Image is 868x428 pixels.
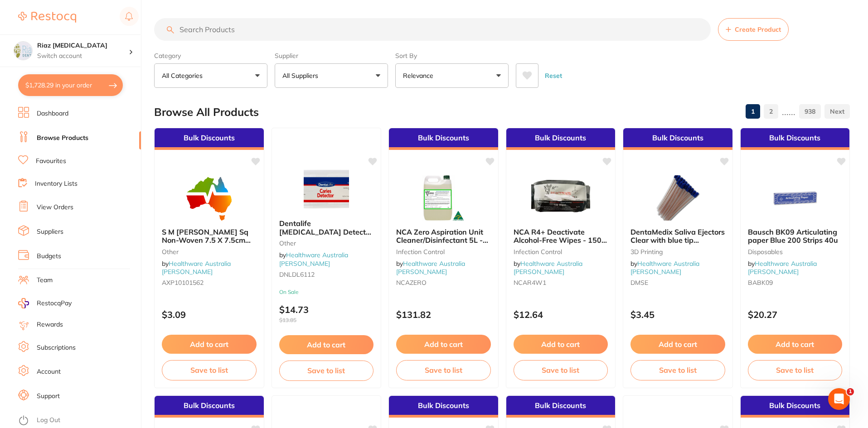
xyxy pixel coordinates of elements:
div: Bulk Discounts [506,396,616,418]
small: On Sale [279,289,374,295]
span: 1 [847,388,854,395]
button: Reset [542,63,565,88]
button: $1,728.29 in your order [18,74,123,96]
div: Bulk Discounts [155,128,264,150]
p: $131.82 [396,309,491,320]
small: other [279,240,374,247]
button: Add to cart [279,335,374,354]
p: $20.27 [748,309,843,320]
a: 2 [764,102,778,120]
span: by [396,260,465,276]
button: Save to list [514,360,608,380]
button: Save to list [279,361,374,380]
a: Restocq Logo [18,7,76,28]
p: All Suppliers [282,71,322,80]
button: Create Product [718,18,789,41]
p: ...... [782,106,795,117]
iframe: Intercom live chat [828,388,850,410]
p: $12.64 [514,309,608,320]
span: Dentalife [MEDICAL_DATA] Detector 2 x 2.5mL Syringe Kit [279,219,373,245]
a: Budgets [37,252,61,261]
a: View Orders [37,203,73,212]
img: NCA Zero Aspiration Unit Cleaner/Disinfectant 5L -makes 416.66L [414,175,473,221]
small: Infection Control [514,248,608,255]
button: Log Out [18,414,138,428]
a: Healthware Australia [PERSON_NAME] [279,251,348,267]
b: DentaMedix Saliva Ejectors Clear with blue tip 100/Bag [630,228,725,245]
a: Log Out [37,416,60,425]
label: Sort By [395,52,509,60]
span: DMSE [630,279,648,287]
p: Relevance [403,71,437,80]
p: $3.45 [630,309,725,320]
img: Restocq Logo [18,12,76,23]
a: Healthware Australia [PERSON_NAME] [630,260,699,276]
span: S M [PERSON_NAME] Sq Non-Woven 7.5 X 7.5cm Low Lint 4Ply 100/Pack [162,227,251,253]
button: Relevance [395,63,509,88]
a: Dashboard [37,109,68,118]
a: Healthware Australia [PERSON_NAME] [396,260,465,276]
button: Add to cart [514,335,608,354]
b: NCA R4+ Deactivate Alcohol-Free Wipes - 150 Wipes/Pack [514,228,608,245]
span: DNLDL6112 [279,270,315,279]
a: 938 [799,102,821,120]
img: Riaz Dental Surgery [14,42,32,60]
span: by [162,260,231,276]
img: NCA R4+ Deactivate Alcohol-Free Wipes - 150 Wipes/Pack [531,175,590,221]
img: Dentalife CARIES Detector 2 x 2.5mL Syringe Kit [297,167,356,212]
small: Infection Control [396,248,491,255]
button: Save to list [630,360,725,380]
div: Bulk Discounts [506,128,616,150]
button: Save to list [162,360,257,380]
a: Rewards [37,320,63,329]
a: Team [37,276,53,285]
span: NCA R4+ Deactivate Alcohol-Free Wipes - 150 Wipes/Pack [514,227,607,253]
button: All Suppliers [275,63,388,88]
a: Account [37,367,61,376]
a: Subscriptions [37,343,76,352]
span: by [514,260,582,276]
a: Browse Products [37,134,88,143]
button: Save to list [748,360,843,380]
h2: Browse All Products [154,106,259,119]
img: DentaMedix Saliva Ejectors Clear with blue tip 100/Bag [648,175,707,221]
p: Switch account [37,52,129,61]
label: Supplier [275,52,388,60]
span: by [279,251,348,267]
span: NCAZERO [396,279,427,287]
button: Add to cart [748,335,843,354]
span: DentaMedix Saliva Ejectors Clear with blue tip 100/Bag [630,227,725,253]
button: All Categories [154,63,267,88]
div: Bulk Discounts [623,128,732,150]
b: Bausch BK09 Articulating paper Blue 200 Strips 40u [748,228,843,245]
div: Bulk Discounts [741,396,850,418]
a: Suppliers [37,227,63,236]
div: Bulk Discounts [741,128,850,150]
span: RestocqPay [37,299,72,308]
a: 1 [746,102,760,120]
a: Healthware Australia [PERSON_NAME] [514,260,582,276]
div: Bulk Discounts [155,396,264,418]
a: Inventory Lists [35,179,78,188]
span: $13.85 [279,317,374,323]
p: $3.09 [162,309,257,320]
div: Bulk Discounts [389,128,498,150]
img: Bausch BK09 Articulating paper Blue 200 Strips 40u [766,175,824,221]
small: 3D Printing [630,248,725,255]
b: Dentalife CARIES Detector 2 x 2.5mL Syringe Kit [279,219,374,236]
button: Add to cart [162,335,257,354]
p: All Categories [162,71,206,80]
small: Disposables [748,248,843,255]
button: Add to cart [630,335,725,354]
span: AXP10101562 [162,279,204,287]
b: S M Gauze Sq Non-Woven 7.5 X 7.5cm Low Lint 4Ply 100/Pack [162,228,257,245]
a: Support [37,392,60,401]
label: Category [154,52,267,60]
p: $14.73 [279,304,374,323]
h4: Riaz Dental Surgery [37,41,129,50]
span: NCAR4W1 [514,279,546,287]
span: BABK09 [748,279,773,287]
button: Save to list [396,360,491,380]
a: RestocqPay [18,298,72,308]
span: by [630,260,699,276]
